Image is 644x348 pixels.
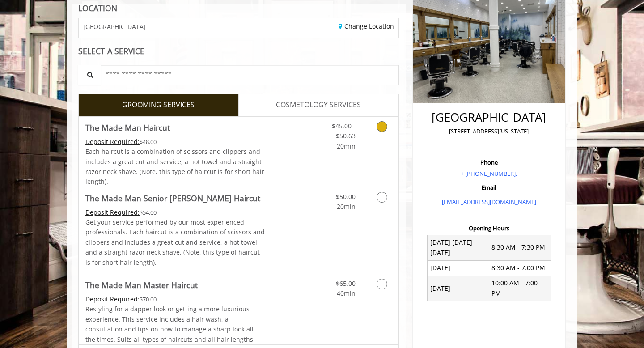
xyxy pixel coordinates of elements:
[423,184,555,191] h3: Email
[85,294,265,304] div: $70.00
[332,122,356,140] span: $45.00 - $50.63
[85,137,265,147] div: $48.00
[85,279,198,291] b: The Made Man Master Haircut
[428,235,489,260] td: [DATE] [DATE] [DATE]
[423,127,555,136] p: [STREET_ADDRESS][US_STATE]
[420,225,558,231] h3: Opening Hours
[276,99,361,111] span: COSMETOLOGY SERVICES
[336,279,356,288] span: $65.00
[85,208,140,216] span: This service needs some Advance to be paid before we block your appointment
[423,159,555,166] h3: Phone
[78,65,101,85] button: Service Search
[336,192,356,201] span: $50.00
[85,137,140,146] span: This service needs some Advance to be paid before we block your appointment
[85,121,170,134] b: The Made Man Haircut
[489,260,551,276] td: 8:30 AM - 7:00 PM
[83,23,146,30] span: [GEOGRAPHIC_DATA]
[85,217,265,267] p: Get your service performed by our most experienced professionals. Each haircut is a combination o...
[337,142,356,150] span: 20min
[428,260,489,276] td: [DATE]
[489,235,551,260] td: 8:30 AM - 7:30 PM
[85,192,260,204] b: The Made Man Senior [PERSON_NAME] Haircut
[85,305,255,343] span: Restyling for a dapper look or getting a more luxurious experience. This service includes a hair ...
[428,276,489,301] td: [DATE]
[85,208,265,217] div: $54.00
[85,147,264,186] span: Each haircut is a combination of scissors and clippers and includes a great cut and service, a ho...
[337,202,356,211] span: 20min
[122,99,195,111] span: GROOMING SERVICES
[489,276,551,301] td: 10:00 AM - 7:00 PM
[337,289,356,297] span: 40min
[423,111,555,124] h2: [GEOGRAPHIC_DATA]
[78,47,399,55] div: SELECT A SERVICE
[461,170,517,178] a: + [PHONE_NUMBER].
[442,198,536,206] a: [EMAIL_ADDRESS][DOMAIN_NAME]
[85,295,140,303] span: This service needs some Advance to be paid before we block your appointment
[78,3,117,13] b: LOCATION
[339,22,394,30] a: Change Location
